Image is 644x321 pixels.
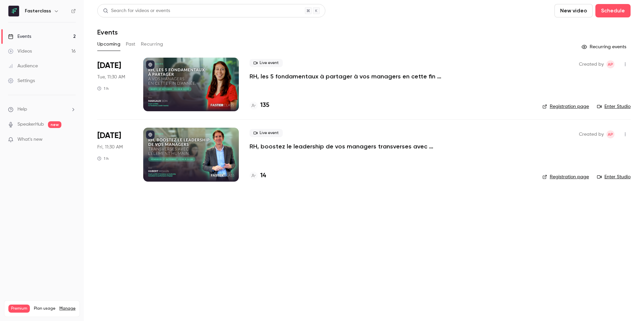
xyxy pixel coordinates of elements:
[554,4,593,17] button: New video
[34,306,55,311] span: Plan usage
[597,174,631,180] a: Enter Studio
[250,129,283,137] span: Live event
[97,128,132,181] div: Oct 17 Fri, 11:30 AM (Europe/Paris)
[260,101,269,110] h4: 135
[97,156,109,161] div: 1 h
[68,137,76,143] iframe: Noticeable Trigger
[8,6,19,16] img: Fasterclass
[17,136,43,143] span: What's new
[103,7,170,14] div: Search for videos or events
[97,144,123,150] span: Fri, 11:30 AM
[260,171,266,180] h4: 14
[97,86,109,91] div: 1 h
[606,130,614,138] span: Amory Panné
[250,72,451,80] a: RH, les 5 fondamentaux à partager à vos managers en cette fin d’année.
[8,305,30,313] span: Premium
[17,106,27,113] span: Help
[608,130,613,138] span: AP
[250,142,451,150] a: RH, boostez le leadership de vos managers transverses avec l’Élement Humain.
[608,60,613,68] span: AP
[8,77,35,84] div: Settings
[8,33,31,40] div: Events
[25,8,51,14] h6: Fasterclass
[595,4,631,17] button: Schedule
[579,42,631,52] button: Recurring events
[250,171,266,180] a: 14
[97,58,132,111] div: Oct 7 Tue, 11:30 AM (Europe/Paris)
[97,74,125,80] span: Tue, 11:30 AM
[48,121,61,128] span: new
[606,60,614,68] span: Amory Panné
[579,130,604,138] span: Created by
[59,306,75,311] a: Manage
[250,101,269,110] a: 135
[8,48,32,55] div: Videos
[8,106,76,113] li: help-dropdown-opener
[97,28,118,36] h1: Events
[141,39,163,50] button: Recurring
[250,59,283,67] span: Live event
[579,60,604,68] span: Created by
[597,103,631,110] a: Enter Studio
[97,60,121,71] span: [DATE]
[17,121,44,128] a: SpeakerHub
[126,39,136,50] button: Past
[8,63,38,69] div: Audience
[97,130,121,141] span: [DATE]
[542,103,589,110] a: Registration page
[97,39,120,50] button: Upcoming
[542,174,589,180] a: Registration page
